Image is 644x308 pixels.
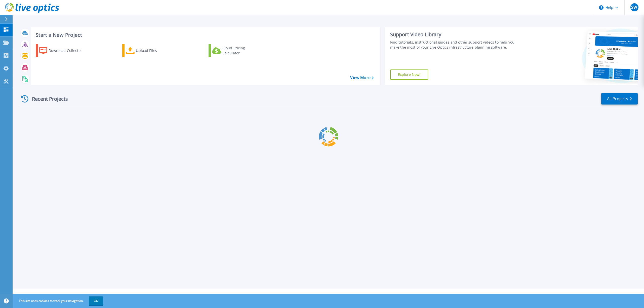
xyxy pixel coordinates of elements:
[390,31,521,38] div: Support Video Library
[36,44,92,57] a: Download Collector
[19,93,75,105] div: Recent Projects
[136,46,176,56] div: Upload Files
[350,75,374,80] a: View More
[122,44,178,57] a: Upload Files
[49,46,89,56] div: Download Collector
[222,46,263,56] div: Cloud Pricing Calculator
[14,296,103,305] span: This site uses cookies to track your navigation.
[89,296,103,305] button: OK
[601,93,638,105] a: All Projects
[209,44,265,57] a: Cloud Pricing Calculator
[390,70,428,80] a: Explore Now!
[390,40,521,50] div: Find tutorials, instructional guides and other support videos to help you make the most of your L...
[631,5,637,9] span: SW
[36,32,374,38] h3: Start a New Project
